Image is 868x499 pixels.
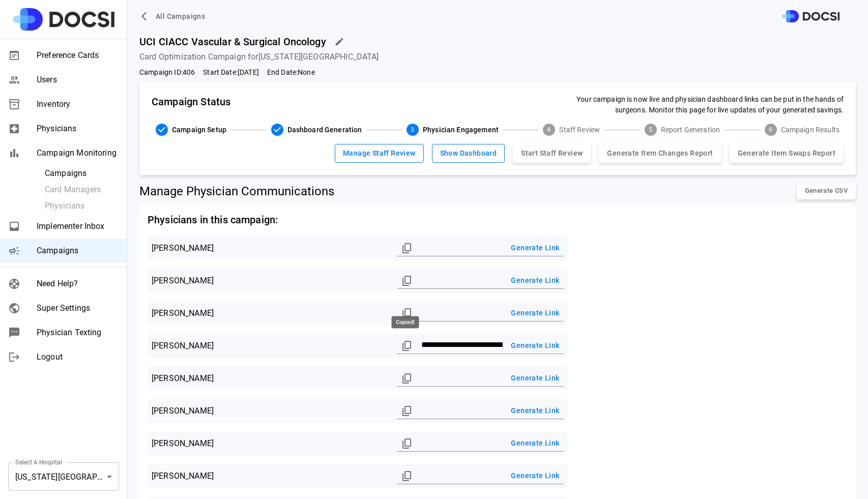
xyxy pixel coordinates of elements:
[397,303,417,324] button: Copied!
[15,458,62,466] label: Select A Hospital
[559,125,600,135] span: Staff Review
[45,167,119,180] span: Campaigns
[37,147,119,159] span: Campaign Monitoring
[37,49,119,62] span: Preference Cards
[287,125,362,135] span: Dashboard Generation
[507,304,563,322] button: Generate Link
[507,466,563,485] button: Generate Link
[397,466,417,486] button: Copied!
[37,220,119,232] span: Implementer Inbox
[148,212,848,228] h6: Physicians in this campaign:
[730,144,844,163] button: Generate Item Swaps Report
[599,144,721,163] button: Generate Item Changes Report
[152,242,385,254] span: [PERSON_NAME]
[513,144,591,163] button: Start Staff Review
[152,405,385,417] span: [PERSON_NAME]
[152,94,230,115] span: Campaign Status
[37,278,119,290] span: Need Help?
[8,462,119,491] div: [US_STATE][GEOGRAPHIC_DATA]
[782,10,840,23] img: DOCSI Logo
[781,125,840,135] span: Campaign Results
[769,126,772,133] text: 6
[37,351,119,363] span: Logout
[411,126,414,133] text: 3
[507,401,563,420] button: Generate Link
[152,470,385,482] span: [PERSON_NAME]
[152,307,385,319] span: [PERSON_NAME]
[649,126,652,133] text: 5
[797,183,856,199] button: Generate CSV
[507,369,563,388] button: Generate Link
[397,271,417,291] button: Copied!
[392,316,419,329] div: Copied!
[37,327,119,339] span: Physician Texting
[13,8,114,31] img: Site Logo
[37,98,119,110] span: Inventory
[156,10,205,23] span: All Campaigns
[397,433,417,454] button: Copied!
[139,51,856,63] span: Card Optimization Campaign for [US_STATE][GEOGRAPHIC_DATA]
[37,245,119,257] span: Campaigns
[507,271,563,290] button: Generate Link
[139,67,195,78] span: Campaign ID: 406
[547,126,551,133] text: 4
[37,302,119,314] span: Super Settings
[507,336,563,355] button: Generate Link
[397,238,417,258] button: Copied!
[37,74,119,86] span: Users
[423,125,499,135] span: Physician Engagement
[267,67,315,78] span: End Date: None
[397,368,417,389] button: Copied!
[203,67,259,78] span: Start Date: [DATE]
[397,336,417,356] button: Copied!
[507,434,563,453] button: Generate Link
[397,401,417,421] button: Copied!
[37,123,119,135] span: Physicians
[152,340,385,352] span: [PERSON_NAME]
[432,144,505,163] button: Show Dashboard
[139,7,209,26] button: All Campaigns
[152,275,385,287] span: [PERSON_NAME]
[172,125,226,135] span: Campaign Setup
[139,183,334,199] h5: Manage Physician Communications
[335,144,424,163] button: Manage Staff Review
[152,372,385,385] span: [PERSON_NAME]
[567,94,844,115] p: Your campaign is now live and physician dashboard links can be put in the hands of surgeons. Moni...
[152,437,385,450] span: [PERSON_NAME]
[507,239,563,257] button: Generate Link
[139,34,326,49] span: UCI CIACC Vascular & Surgical Oncology
[661,125,720,135] span: Report Generation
